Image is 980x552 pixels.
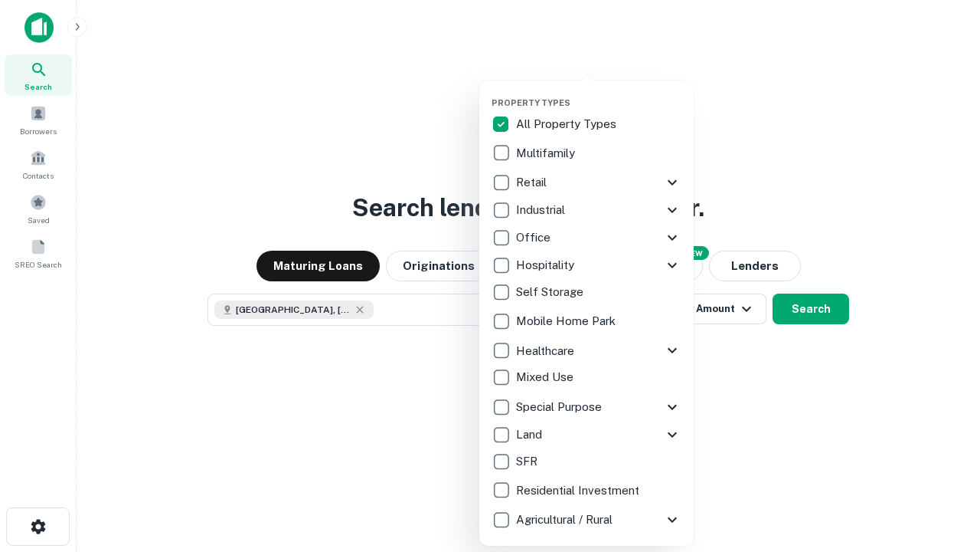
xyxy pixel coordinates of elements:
p: SFR [516,452,541,471]
p: Agricultural / Rural [516,511,616,529]
p: Hospitality [516,256,577,274]
p: Mobile Home Park [516,312,619,330]
p: Multifamily [516,144,578,163]
div: Agricultural / Rural [492,506,681,534]
p: Healthcare [516,342,577,360]
div: Hospitality [492,251,681,279]
div: Retail [492,169,681,196]
p: Self Storage [516,283,586,301]
div: Office [492,224,681,251]
p: Land [516,426,545,444]
iframe: Chat Widget [903,429,980,503]
p: Retail [516,173,550,192]
div: Healthcare [492,337,681,364]
p: All Property Types [516,115,619,133]
div: Land [492,421,681,449]
p: Office [516,228,554,247]
p: Residential Investment [516,481,642,500]
span: Property Types [492,98,570,107]
div: Special Purpose [492,393,681,421]
p: Industrial [516,201,568,219]
p: Special Purpose [516,398,605,416]
p: Mixed Use [516,368,577,386]
div: Industrial [492,196,681,224]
